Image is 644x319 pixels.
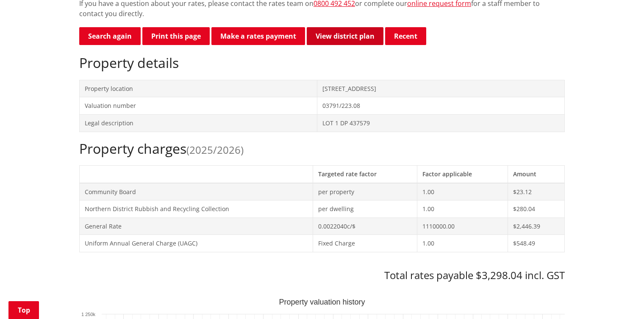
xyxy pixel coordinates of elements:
[79,269,565,282] h3: Total rates payable $3,298.04 incl. GST
[313,200,417,218] td: per dwelling
[80,114,317,132] td: Legal description
[313,165,417,183] th: Targeted rate factor
[417,235,508,252] td: 1.00
[417,183,508,200] td: 1.00
[81,312,96,317] text: 1 250k
[317,114,564,132] td: LOT 1 DP 437579
[605,283,636,314] iframe: Messenger Launcher
[508,165,564,183] th: Amount
[313,235,417,252] td: Fixed Charge
[186,143,244,157] span: (2025/2026)
[211,27,305,45] a: Make a rates payment
[385,27,426,45] button: Recent
[79,55,565,71] h2: Property details
[142,27,210,45] button: Print this page
[79,27,141,45] a: Search again
[508,200,564,218] td: $280.04
[417,165,508,183] th: Factor applicable
[279,298,365,306] text: Property valuation history
[317,80,564,97] td: [STREET_ADDRESS]
[508,183,564,200] td: $23.12
[417,217,508,235] td: 1110000.00
[8,301,39,319] a: Top
[80,97,317,115] td: Valuation number
[80,200,313,218] td: Northern District Rubbish and Recycling Collection
[313,217,417,235] td: 0.0022040c/$
[80,80,317,97] td: Property location
[307,27,383,45] a: View district plan
[79,141,565,157] h2: Property charges
[508,217,564,235] td: $2,446.39
[417,200,508,218] td: 1.00
[508,235,564,252] td: $548.49
[80,183,313,200] td: Community Board
[313,183,417,200] td: per property
[80,235,313,252] td: Uniform Annual General Charge (UAGC)
[317,97,564,115] td: 03791/223.08
[80,217,313,235] td: General Rate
